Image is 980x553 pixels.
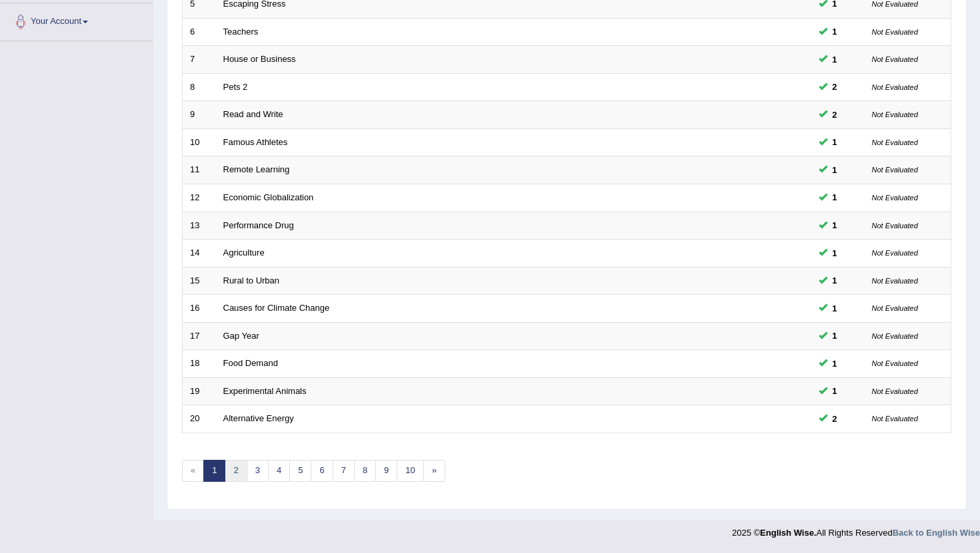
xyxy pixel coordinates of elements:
td: 7 [183,46,216,74]
span: You can still take this question [827,218,843,232]
a: Famous Athletes [223,137,288,147]
td: 19 [183,377,216,405]
span: You can still take this question [827,190,843,204]
td: 8 [183,73,216,101]
a: Experimental Animals [223,386,307,396]
td: 15 [183,267,216,295]
small: Not Evaluated [872,359,918,367]
a: Gap Year [223,331,259,341]
small: Not Evaluated [872,387,918,395]
td: 18 [183,350,216,378]
a: Performance Drug [223,220,294,230]
small: Not Evaluated [872,194,918,202]
td: 10 [183,128,216,156]
td: 16 [183,295,216,323]
span: You can still take this question [827,357,843,371]
td: 13 [183,212,216,240]
span: You can still take this question [827,80,843,94]
span: You can still take this question [827,412,843,426]
a: 8 [354,460,376,482]
a: Your Account [1,3,153,37]
span: You can still take this question [827,25,843,39]
a: 10 [397,460,423,482]
td: 11 [183,156,216,184]
small: Not Evaluated [872,249,918,257]
a: Agriculture [223,248,265,258]
a: Remote Learning [223,164,290,174]
small: Not Evaluated [872,415,918,423]
a: Alternative Energy [223,413,294,423]
td: 14 [183,240,216,268]
span: You can still take this question [827,163,843,177]
a: Causes for Climate Change [223,303,330,313]
a: Teachers [223,27,259,37]
td: 12 [183,184,216,212]
small: Not Evaluated [872,138,918,146]
a: Pets 2 [223,82,248,92]
span: You can still take this question [827,274,843,287]
a: 6 [311,460,333,482]
span: You can still take this question [827,108,843,122]
span: You can still take this question [827,135,843,149]
a: 5 [289,460,311,482]
a: House or Business [223,54,296,64]
td: 20 [183,405,216,433]
td: 6 [183,18,216,46]
small: Not Evaluated [872,83,918,91]
a: Read and Write [223,109,283,119]
span: You can still take this question [827,53,843,67]
span: You can still take this question [827,301,843,315]
small: Not Evaluated [872,166,918,174]
a: 1 [203,460,225,482]
small: Not Evaluated [872,222,918,230]
a: 2 [225,460,247,482]
small: Not Evaluated [872,110,918,118]
a: Economic Globalization [223,192,314,202]
span: You can still take this question [827,246,843,260]
small: Not Evaluated [872,304,918,312]
small: Not Evaluated [872,28,918,36]
td: 9 [183,101,216,129]
a: 3 [247,460,269,482]
small: Not Evaluated [872,55,918,63]
a: 7 [333,460,355,482]
small: Not Evaluated [872,277,918,285]
a: Rural to Urban [223,276,280,285]
strong: English Wise. [760,528,816,538]
span: You can still take this question [827,384,843,398]
div: 2025 © All Rights Reserved [732,520,980,539]
span: « [182,460,204,482]
a: 9 [375,460,397,482]
span: You can still take this question [827,329,843,343]
a: » [423,460,445,482]
td: 17 [183,322,216,350]
a: Back to English Wise [893,528,980,538]
a: Food Demand [223,358,278,368]
small: Not Evaluated [872,332,918,340]
a: 4 [268,460,290,482]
